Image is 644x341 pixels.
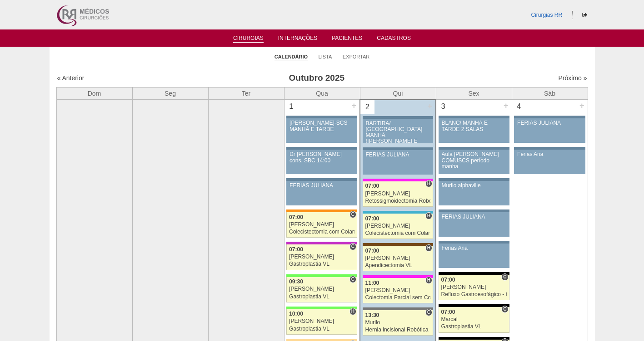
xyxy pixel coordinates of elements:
div: Key: Brasil [286,274,357,277]
div: [PERSON_NAME]-SCS MANHÃ E TARDE [290,120,354,132]
div: Key: Aviso [514,116,585,118]
div: Key: Aviso [439,178,509,181]
div: BLANC/ MANHÃ E TARDE 2 SALAS [442,120,506,132]
div: Colecistectomia com Colangiografia VL [365,230,431,236]
div: [PERSON_NAME] [441,284,507,290]
div: 4 [512,100,526,113]
a: « Anterior [57,74,85,82]
a: C 13:30 Murilo Hernia incisional Robótica [363,310,433,336]
th: Qui [360,87,436,100]
th: Ter [208,87,284,100]
span: Hospital [425,244,432,252]
div: 1 [285,100,299,113]
div: Ferias Ana [517,151,582,157]
span: Hospital [349,308,356,315]
div: Apendicectomia VL [365,263,431,268]
div: Key: Maria Braido [286,242,357,244]
div: 2 [360,100,374,114]
div: 3 [436,100,450,113]
div: Colecistectomia com Colangiografia VL [289,229,354,235]
span: 10:00 [289,311,303,317]
a: C 07:00 [PERSON_NAME] Colecistectomia com Colangiografia VL [286,212,357,238]
div: Key: Aviso [514,147,585,150]
span: Hospital [425,277,432,284]
th: Sex [436,87,512,100]
div: Key: Blanc [439,337,509,340]
div: [PERSON_NAME] [289,254,354,260]
div: FERIAS JULIANA [517,120,582,126]
span: 07:00 [365,183,379,189]
th: Dom [56,87,132,100]
div: Key: Aviso [439,241,509,244]
span: 07:00 [365,248,379,254]
a: C 07:00 [PERSON_NAME] Gastroplastia VL [286,244,357,270]
span: Consultório [501,306,508,313]
div: Key: Aviso [439,209,509,212]
div: Murilo [365,320,431,326]
a: FERIAS JULIANA [514,118,585,143]
div: Dr [PERSON_NAME] cons. SBC 14:00 [290,151,354,163]
span: 13:30 [365,312,379,318]
div: Refluxo Gastroesofágico - Cirurgia VL [441,292,507,297]
div: [PERSON_NAME] [289,286,354,292]
div: FERIAS JULIANA [366,152,430,158]
a: Internações [278,35,318,44]
a: BLANC/ MANHÃ E TARDE 2 SALAS [439,118,509,143]
h3: Outubro 2025 [184,72,449,85]
div: Key: Neomater [363,211,433,214]
span: 07:00 [441,309,455,315]
th: Sáb [512,87,588,100]
a: H 07:00 [PERSON_NAME] Apendicectomia VL [363,246,433,271]
div: Gastroplastia VL [289,326,354,332]
div: + [426,100,434,112]
a: Próximo » [558,74,587,82]
a: FERIAS JULIANA [363,150,433,175]
div: FERIAS JULIANA [442,214,506,220]
div: Key: Aviso [363,116,433,119]
a: C 07:00 [PERSON_NAME] Refluxo Gastroesofágico - Cirurgia VL [439,275,509,300]
div: Gastroplastia VL [289,261,354,267]
div: [PERSON_NAME] [365,287,431,293]
div: Gastroplastia VL [289,294,354,300]
div: [PERSON_NAME] [289,318,354,324]
span: 09:30 [289,278,303,285]
div: Key: Pro Matre [363,179,433,181]
div: Key: Aviso [286,147,357,150]
a: [PERSON_NAME]-SCS MANHÃ E TARDE [286,118,357,143]
div: Aula [PERSON_NAME] COMUSCS período manha [442,151,506,170]
div: Key: Aviso [439,116,509,118]
a: H 07:00 [PERSON_NAME] Retossigmoidectomia Robótica [363,181,433,207]
div: Key: Pro Matre [363,275,433,278]
a: Ferias Ana [439,244,509,268]
div: Key: Santa Joana [363,243,433,246]
a: Cirurgias RR [531,12,562,18]
span: Consultório [349,211,356,218]
a: Ferias Ana [514,150,585,174]
a: Exportar [343,54,370,60]
a: C 07:00 Marcal Gastroplastia VL [439,307,509,332]
div: Gastroplastia VL [441,324,507,330]
div: Key: Aviso [363,147,433,150]
span: 07:00 [441,277,455,283]
a: Dr [PERSON_NAME] cons. SBC 14:00 [286,150,357,174]
div: + [578,100,586,112]
a: Murilo alphaville [439,181,509,205]
span: Consultório [425,309,432,316]
span: Consultório [349,276,356,283]
th: Qua [284,87,360,100]
a: C 09:30 [PERSON_NAME] Gastroplastia VL [286,277,357,302]
div: Key: São Luiz - SCS [286,209,357,212]
div: Key: Aviso [439,147,509,150]
th: Seg [132,87,208,100]
a: FERIAS JULIANA [286,181,357,205]
span: Consultório [349,243,356,250]
a: Cirurgias [233,35,264,43]
span: 07:00 [289,246,303,253]
div: Key: Blanc [439,304,509,307]
div: Key: Aviso [286,178,357,181]
div: Ferias Ana [442,245,506,251]
a: Lista [319,54,332,60]
div: Key: Aviso [286,116,357,118]
div: + [350,100,358,112]
span: Consultório [501,273,508,281]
